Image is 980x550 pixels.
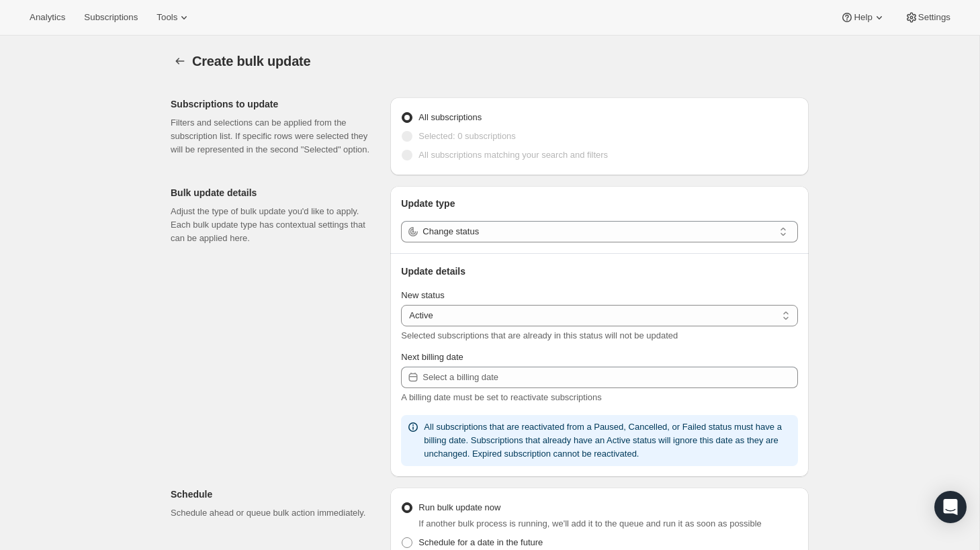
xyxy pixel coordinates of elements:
button: Tools [148,8,199,27]
span: A billing date must be set to reactivate subscriptions [401,392,601,402]
span: All subscriptions matching your search and filters [418,150,608,160]
p: Update details [401,265,798,278]
button: Help [832,8,893,27]
p: Adjust the type of bulk update you'd like to apply. Each bulk update type has contextual settings... [171,205,380,245]
input: Select a billing date [422,367,798,388]
span: Subscriptions [84,12,138,23]
button: Subscriptions [76,8,146,27]
span: If another bulk process is running, we'll add it to the queue and run it as soon as possible [418,518,762,529]
p: All subscriptions that are reactivated from a Paused, Cancelled, or Failed status must have a bil... [424,420,793,461]
span: Tools [157,12,177,23]
span: Selected subscriptions that are already in this status will not be updated [401,330,678,340]
p: Bulk update details [171,186,380,199]
span: Help [854,12,872,23]
span: Selected: 0 subscriptions [418,131,516,141]
span: Run bulk update now [418,502,500,512]
span: Schedule for a date in the future [418,537,543,547]
button: Settings [897,8,959,27]
p: Subscriptions to update [171,97,380,111]
span: Analytics [30,12,65,23]
span: New status [401,290,444,300]
p: Schedule [171,488,380,501]
span: Create bulk update [192,54,310,68]
p: Update type [401,197,798,210]
p: Schedule ahead or queue bulk action immediately. [171,506,380,520]
span: All subscriptions [418,112,482,122]
p: Filters and selections can be applied from the subscription list. If specific rows were selected ... [171,116,380,156]
span: Settings [918,12,950,23]
div: Open Intercom Messenger [934,491,967,523]
button: Analytics [21,8,73,27]
span: Next billing date [401,352,463,362]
